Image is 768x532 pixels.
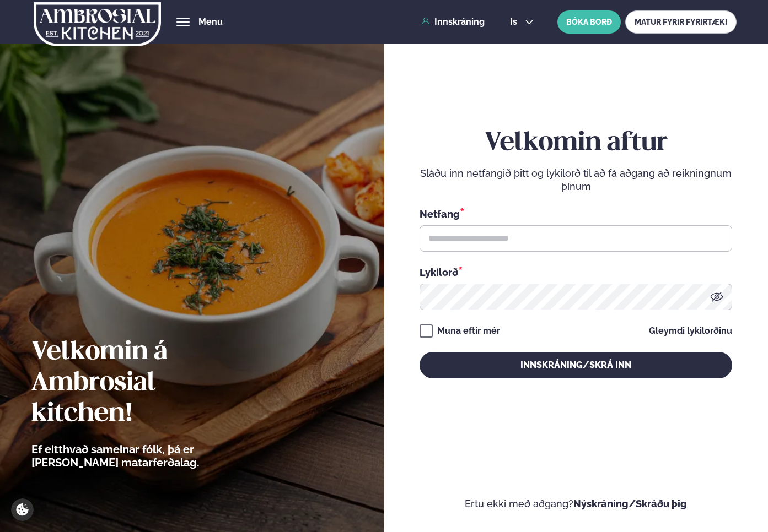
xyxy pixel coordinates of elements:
a: MATUR FYRIR FYRIRTÆKI [625,10,737,34]
button: is [501,18,543,26]
p: Ef eitthvað sameinar fólk, þá er [PERSON_NAME] matarferðalag. [31,443,260,469]
p: Sláðu inn netfangið þitt og lykilorð til að fá aðgang að reikningnum þínum [420,167,732,193]
a: Gleymdi lykilorðinu [649,327,732,335]
button: hamburger [176,15,190,29]
button: BÓKA BORÐ [557,10,621,34]
div: Lykilorð [420,265,732,279]
a: Innskráning [421,17,485,27]
h2: Velkomin aftur [420,128,732,159]
img: logo [34,2,161,47]
p: Ertu ekki með aðgang? [416,497,737,511]
h2: Velkomin á Ambrosial kitchen! [31,337,260,430]
button: Innskráning/Skrá inn [420,352,732,378]
a: Cookie settings [11,498,34,521]
div: Netfang [420,207,732,221]
span: is [510,18,520,26]
a: Nýskráning/Skráðu þig [573,498,687,509]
